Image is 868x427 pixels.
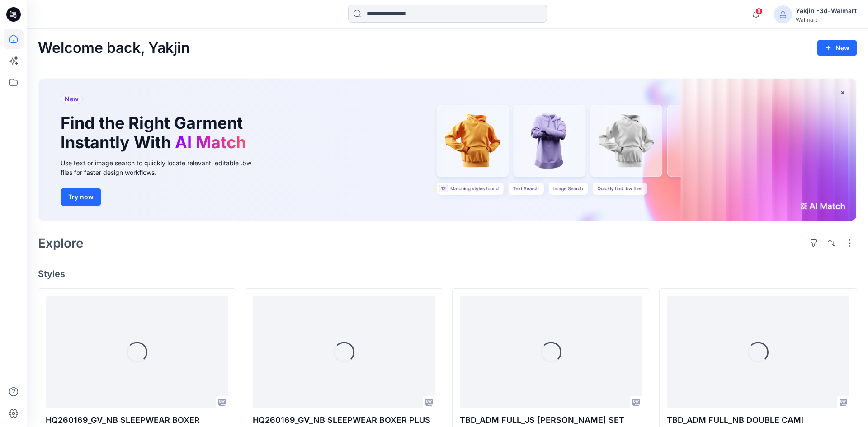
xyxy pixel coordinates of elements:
button: Try now [61,188,101,206]
h4: Styles [38,268,857,279]
svg: avatar [779,11,787,18]
div: Use text or image search to quickly locate relevant, editable .bw files for faster design workflows. [61,158,264,177]
p: TBD_ADM FULL_NB DOUBLE CAMI [667,414,849,427]
h1: Find the Right Garment Instantly With [61,113,250,152]
div: Walmart [796,16,857,23]
button: New [817,40,857,56]
h2: Explore [38,236,84,250]
span: AI Match [175,132,246,152]
p: TBD_ADM FULL_JS [PERSON_NAME] SET [460,414,642,427]
p: HQ260169_GV_NB SLEEPWEAR BOXER [46,414,228,427]
p: HQ260169_GV_NB SLEEPWEAR BOXER PLUS [253,414,435,427]
div: Yakjin -3d-Walmart [796,5,857,16]
span: 8 [755,8,763,15]
span: New [65,94,79,104]
h2: Welcome back, Yakjin [38,40,190,56]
